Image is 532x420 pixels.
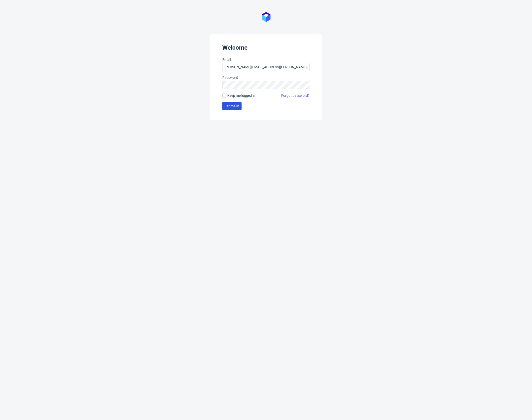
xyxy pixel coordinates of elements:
[227,93,255,98] span: Keep me logged in
[222,57,310,62] label: Email
[222,75,310,80] label: Password
[222,63,310,71] input: you@youremail.com
[281,93,310,98] a: Forgot password?
[225,104,239,108] span: Let me in
[222,44,310,53] header: Welcome
[222,102,242,110] button: Let me in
